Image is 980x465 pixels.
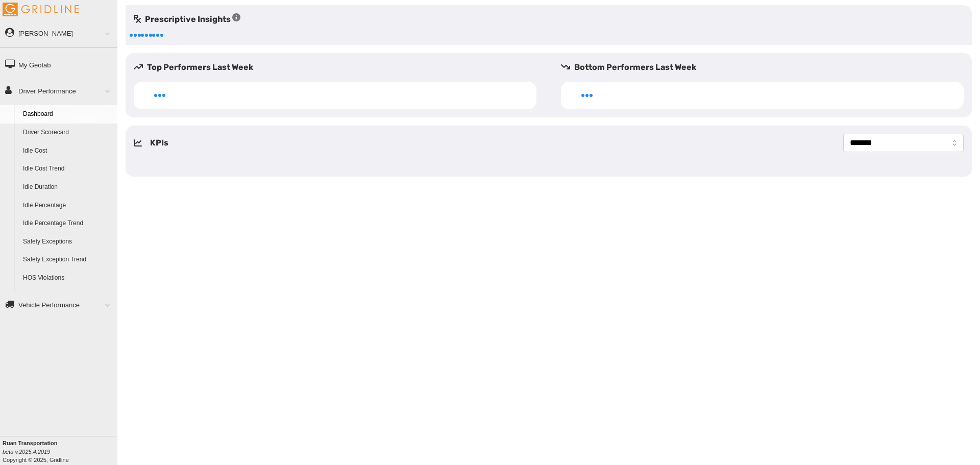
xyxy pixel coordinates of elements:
b: Ruan Transportation [3,440,58,446]
a: Driver Scorecard [18,124,117,142]
h5: Prescriptive Insights [134,13,240,26]
a: Dashboard [18,105,117,124]
div: Copyright © 2025, Gridline [3,439,117,464]
a: Idle Cost [18,142,117,160]
a: Idle Cost Trend [18,160,117,178]
h5: Top Performers Last Week [134,61,545,74]
a: Idle Percentage Trend [18,214,117,233]
a: Safety Exception Trend [18,251,117,269]
a: Idle Duration [18,178,117,197]
img: Gridline [3,3,79,16]
a: Idle Percentage [18,197,117,215]
h5: Bottom Performers Last Week [561,61,972,74]
a: HOS Violations [18,269,117,287]
h5: KPIs [150,137,168,149]
a: Safety Exceptions [18,233,117,251]
i: beta v.2025.4.2019 [3,449,50,455]
a: HOS Violation Trend [18,287,117,306]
